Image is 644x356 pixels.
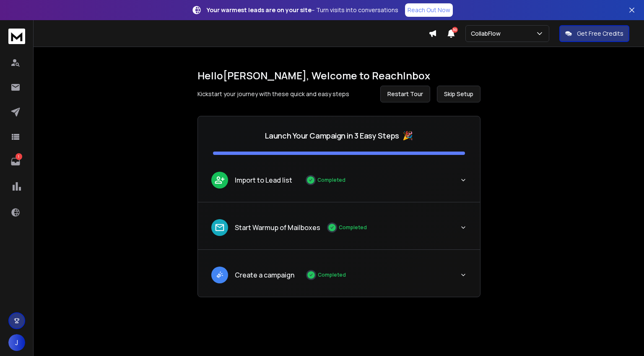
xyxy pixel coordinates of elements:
span: 🎉 [402,130,413,141]
button: leadCreate a campaignCompleted [198,260,480,297]
p: Completed [317,177,345,183]
img: lead [214,175,225,185]
button: leadImport to Lead listCompleted [198,165,480,202]
button: J [8,334,25,351]
p: Start Warmup of Mailboxes [235,222,320,233]
p: 1 [16,153,22,160]
button: Restart Tour [380,86,430,102]
p: Completed [318,272,346,278]
strong: Your warmest leads are on your site [207,6,312,14]
button: Skip Setup [437,86,480,102]
span: Skip Setup [444,90,473,98]
button: leadStart Warmup of MailboxesCompleted [198,212,480,249]
p: Get Free Credits [577,29,623,38]
a: 1 [7,153,24,170]
p: Create a campaign [235,270,294,280]
p: – Turn visits into conversations [207,6,398,14]
p: Import to Lead list [235,175,292,185]
span: 30 [452,27,458,33]
p: CollabFlow [471,29,504,38]
img: lead [214,270,225,280]
img: lead [214,222,225,233]
p: Completed [339,224,367,231]
p: Launch Your Campaign in 3 Easy Steps [265,130,399,141]
h1: Hello [PERSON_NAME] , Welcome to ReachInbox [197,69,480,82]
a: Reach Out Now [405,3,453,17]
img: logo [8,29,25,44]
p: Kickstart your journey with these quick and easy steps [197,90,349,98]
button: Get Free Credits [559,25,629,42]
p: Reach Out Now [408,6,450,14]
